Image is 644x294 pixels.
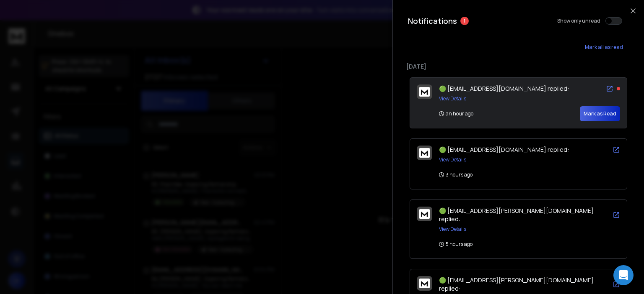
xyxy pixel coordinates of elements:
[439,156,466,163] button: View Details
[406,62,631,71] p: [DATE]
[580,106,620,121] button: Mark as Read
[419,148,430,158] img: logo
[574,39,634,56] button: Mark all as read
[439,95,466,102] button: View Details
[613,265,634,285] div: Open Intercom Messenger
[439,84,569,92] span: 🟢 [EMAIL_ADDRESS][DOMAIN_NAME] replied:
[439,171,473,178] p: 3 hours ago
[439,110,473,117] p: an hour ago
[439,207,594,223] span: 🟢 [EMAIL_ADDRESS][PERSON_NAME][DOMAIN_NAME] replied:
[460,17,469,25] span: 1
[585,44,623,51] span: Mark all as read
[408,15,457,27] h3: Notifications
[557,18,600,24] label: Show only unread
[439,276,594,292] span: 🟢 [EMAIL_ADDRESS][PERSON_NAME][DOMAIN_NAME] replied:
[419,279,430,288] img: logo
[439,146,569,153] span: 🟢 [EMAIL_ADDRESS][DOMAIN_NAME] replied:
[439,241,473,248] p: 5 hours ago
[419,87,430,97] img: logo
[419,209,430,219] img: logo
[439,226,466,233] button: View Details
